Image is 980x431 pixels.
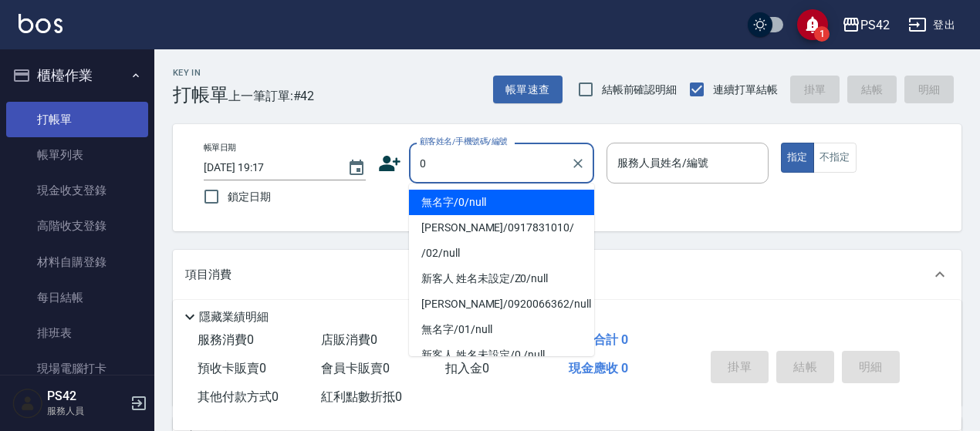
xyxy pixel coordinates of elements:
button: save [797,9,828,40]
a: 每日結帳 [6,280,148,315]
h5: PS42 [47,389,126,404]
span: 鎖定日期 [228,189,271,205]
span: 紅利點數折抵 0 [321,389,402,404]
a: 帳單列表 [6,137,148,173]
span: 扣入金 0 [445,361,489,375]
li: 新客人 姓名未設定/Z0/null [409,266,594,291]
a: 現場電腦打卡 [6,351,148,386]
span: 上一筆訂單:#42 [228,86,315,106]
a: 打帳單 [6,102,148,137]
button: 指定 [781,143,814,173]
h2: Key In [173,68,228,78]
li: [PERSON_NAME]/0917831010/ [409,215,594,241]
span: 連續打單結帳 [713,82,778,98]
a: 材料自購登錄 [6,244,148,280]
label: 顧客姓名/手機號碼/編號 [420,136,508,147]
button: 櫃檯作業 [6,56,148,96]
span: 服務消費 0 [198,332,254,347]
label: 帳單日期 [204,142,236,153]
li: 無名字/0/null [409,190,594,215]
button: 不指定 [813,143,857,173]
a: 排班表 [6,315,148,351]
button: Choose date, selected date is 2025-08-15 [338,150,375,187]
h3: 打帳單 [173,84,228,106]
li: 新客人 姓名未設定/0./null [409,342,594,368]
span: 1 [814,26,830,42]
img: Logo [19,14,63,33]
span: 預收卡販賣 0 [198,361,266,375]
li: 無名字/01/null [409,317,594,342]
button: Clear [567,153,589,174]
div: PS42 [860,15,890,35]
span: 現金應收 0 [569,361,628,375]
button: 帳單速查 [493,76,563,104]
p: 項目消費 [185,267,231,283]
p: 服務人員 [47,404,126,418]
button: PS42 [836,9,896,41]
span: 會員卡販賣 0 [321,361,390,375]
span: 業績合計 0 [569,332,628,347]
span: 結帳前確認明細 [602,82,678,98]
p: 隱藏業績明細 [199,309,269,325]
li: /02/null [409,241,594,266]
img: Person [12,388,43,419]
span: 店販消費 0 [321,332,377,347]
input: YYYY/MM/DD hh:mm [204,155,332,180]
button: 登出 [902,11,961,39]
a: 現金收支登錄 [6,173,148,208]
a: 高階收支登錄 [6,208,148,244]
div: 項目消費 [173,250,961,299]
li: [PERSON_NAME]/0920066362/null [409,291,594,317]
span: 其他付款方式 0 [198,389,279,404]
